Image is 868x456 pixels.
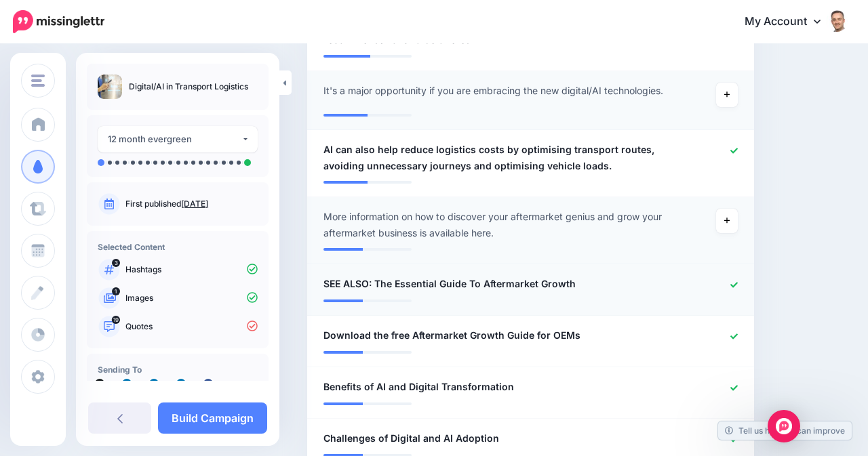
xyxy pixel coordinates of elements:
[323,379,514,395] span: Benefits of AI and Digital Transformation
[323,276,576,292] span: SEE ALSO: The Essential Guide To Aftermarket Growth
[731,5,848,39] a: My Account
[181,199,208,209] a: [DATE]
[129,80,248,94] p: Digital/AI in Transport Logistics
[98,365,258,375] h4: Sending To
[125,320,258,333] p: Quotes
[98,242,258,252] h4: Selected Content
[323,327,580,344] span: Download the free Aftermarket Growth Guide for OEMs
[31,75,45,87] img: menu.png
[108,131,241,147] div: 12 month evergreen
[112,316,120,324] span: 19
[98,75,122,99] img: 712b0fc6f03015de1a9e3f171fe79d88_thumb.jpg
[125,292,258,304] p: Images
[323,83,663,99] span: It's a major opportunity if you are embracing the new digital/AI technologies.
[112,287,120,295] span: 1
[323,430,499,447] span: Challenges of Digital and AI Adoption
[323,209,665,241] span: More information on how to discover your aftermarket genius and grow your aftermarket business is...
[718,421,852,440] a: Tell us how we can improve
[125,264,258,276] p: Hashtags
[768,410,800,442] div: Open Intercom Messenger
[98,126,258,152] button: 12 month evergreen
[323,142,665,174] span: AI can also help reduce logistics costs by optimising transport routes, avoiding unnecessary jour...
[125,198,258,210] p: First published
[112,259,120,267] span: 3
[13,10,104,33] img: Missinglettr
